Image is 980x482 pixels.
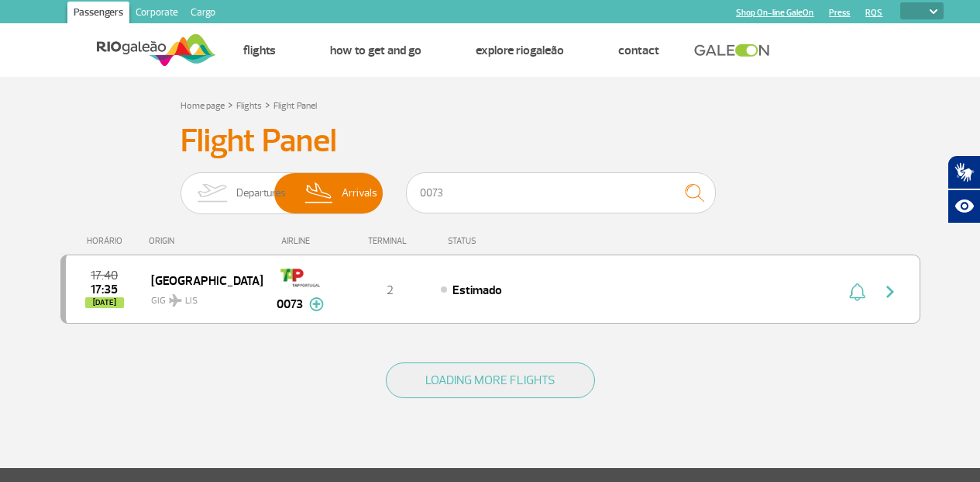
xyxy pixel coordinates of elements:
h3: Flight Panel [181,122,800,161]
span: LIS [185,294,198,308]
span: 2025-08-27 17:35:00 [91,284,118,295]
a: Cargo [184,2,222,26]
img: seta-direita-painel-voo.svg [881,283,899,301]
span: Estimado [452,283,502,298]
div: HORÁRIO [65,236,150,246]
span: Arrivals [342,173,377,213]
div: AIRLINE [262,236,339,246]
img: slider-desembarque [297,173,342,213]
span: [DATE] [85,297,124,308]
a: Flight Panel [273,100,317,112]
a: Explore RIOgaleão [476,43,564,58]
a: Home page [181,100,225,112]
img: mais-info-painel-voo.svg [309,297,324,311]
a: RQS [865,8,882,18]
div: Plugin de acessibilidade da Hand Talk. [947,155,980,224]
a: Shop On-line GaleOn [736,8,813,18]
a: Passengers [67,2,129,26]
a: Contact [618,43,659,58]
img: destiny_airplane.svg [169,294,182,307]
span: 2025-08-27 17:40:00 [91,270,118,281]
a: > [265,95,270,113]
div: ORIGIN [149,236,262,246]
input: Flight, city or airline [406,172,716,213]
span: 2 [387,283,394,298]
a: Press [829,8,850,18]
a: How to get and go [330,43,421,58]
img: sino-painel-voo.svg [849,283,865,301]
button: LOADING MORE FLIGHTS [386,362,595,398]
img: slider-embarque [187,173,236,213]
div: TERMINAL [339,236,440,246]
button: Abrir tradutor de língua de sinais. [947,155,980,189]
span: Departures [236,173,286,213]
span: GIG [151,286,250,308]
div: STATUS [440,236,566,246]
a: Corporate [129,2,184,26]
span: 0073 [277,295,303,314]
span: [GEOGRAPHIC_DATA] [151,270,250,290]
a: > [228,95,233,113]
button: Abrir recursos assistivos. [947,189,980,224]
a: Flights [243,43,276,58]
a: Flights [236,100,262,112]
